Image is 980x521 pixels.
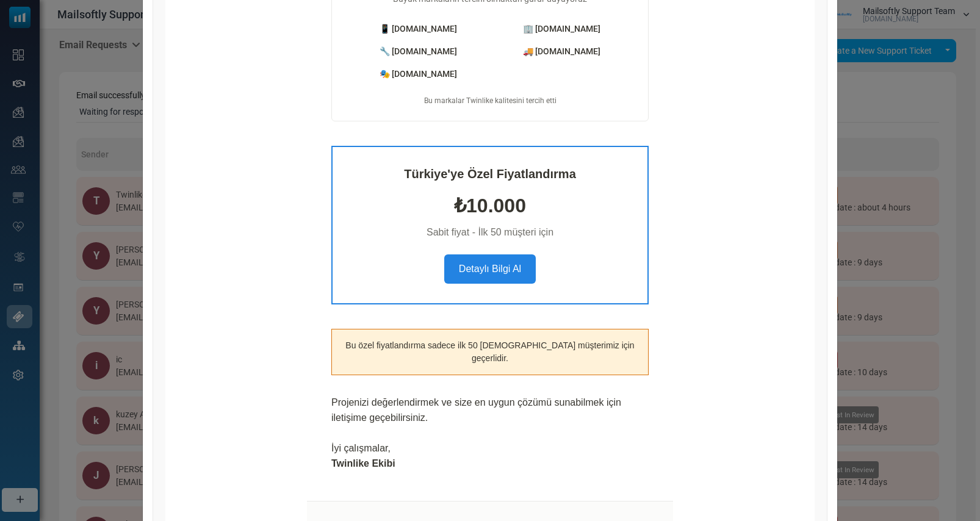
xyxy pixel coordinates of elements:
p: ₺10.000 [352,191,628,220]
a: Detaylı Bilgi Al [444,254,536,284]
a: 🔧 [DOMAIN_NAME] [380,46,457,56]
h3: Türkiye'ye Özel Fiyatlandırma [352,167,628,181]
a: 🚚 [DOMAIN_NAME] [523,46,600,56]
p: Bu özel fiyatlandırma sadece ilk 50 [DEMOGRAPHIC_DATA] müşterimiz için geçerlidir. [342,339,638,365]
strong: Twinlike Ekibi [331,458,395,469]
p: Bu markalar Twinlike kalitesini tercih etti [347,95,633,106]
p: Projenizi değerlendirmek ve size en uygun çözümü sunabilmek için iletişime geçebilirsiniz. [331,395,649,426]
p: Sabit fiyat - İlk 50 müşteri için [352,225,628,240]
p: İyi çalışmalar, [331,440,649,472]
a: 🏢 [DOMAIN_NAME] [523,24,600,34]
a: 🎭 [DOMAIN_NAME] [380,69,457,79]
a: 📱 [DOMAIN_NAME] [380,24,457,34]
